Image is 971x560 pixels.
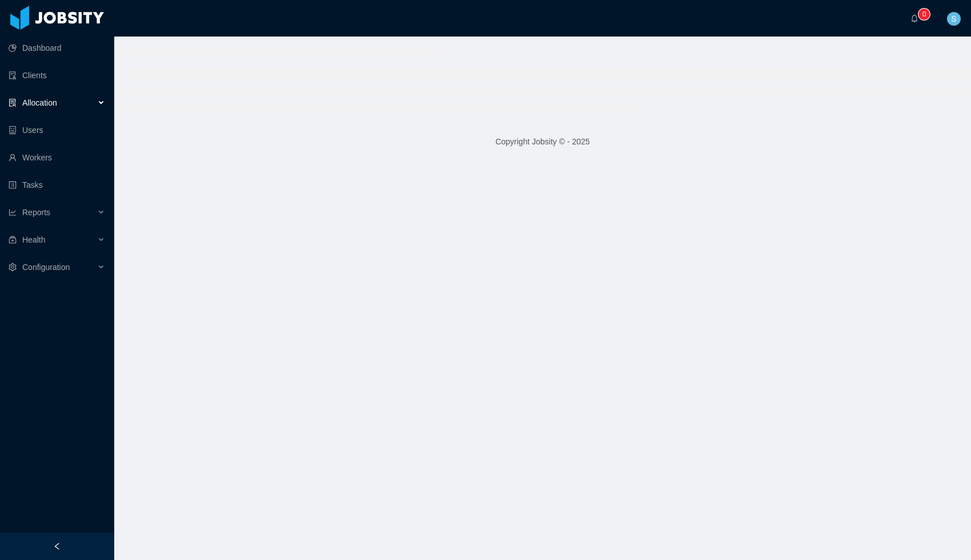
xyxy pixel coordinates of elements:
[22,208,50,217] span: Reports
[22,98,57,107] span: Allocation
[918,9,930,20] sup: 0
[9,119,105,142] a: icon: robotUsers
[22,263,70,272] span: Configuration
[9,174,105,196] a: icon: profileTasks
[910,14,918,22] i: icon: bell
[22,235,45,244] span: Health
[9,146,105,169] a: icon: userWorkers
[9,208,17,216] i: icon: line-chart
[9,37,105,59] a: icon: pie-chartDashboard
[9,263,17,271] i: icon: setting
[951,12,956,26] span: S
[9,64,105,87] a: icon: auditClients
[114,122,971,162] footer: Copyright Jobsity © - 2025
[9,99,17,107] i: icon: solution
[9,236,17,244] i: icon: medicine-box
